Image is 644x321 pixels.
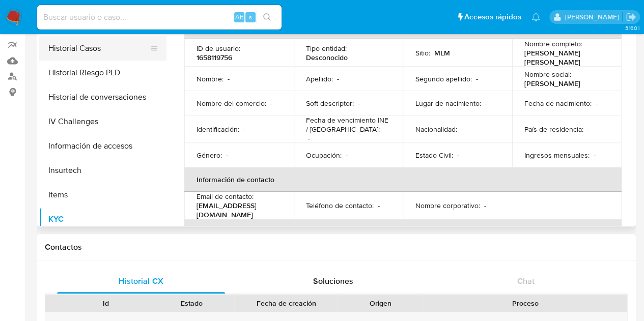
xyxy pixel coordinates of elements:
[235,12,243,22] span: Alt
[39,36,158,61] button: Historial Casos
[485,99,487,108] p: -
[415,201,480,210] p: Nombre corporativo :
[39,109,166,134] button: IV Challenges
[70,298,142,308] div: Id
[306,53,348,62] p: Desconocido
[461,125,463,134] p: -
[306,151,342,160] p: Ocupación :
[45,242,628,252] h1: Contactos
[626,12,636,22] a: Salir
[39,207,166,231] button: KYC
[39,61,166,85] button: Historial Riesgo PLD
[119,275,163,287] span: Historial CX
[517,275,535,287] span: Chat
[358,99,360,108] p: -
[306,115,391,134] p: Fecha de vencimiento INE / [GEOGRAPHIC_DATA] :
[197,201,277,219] p: [EMAIL_ADDRESS][DOMAIN_NAME]
[156,298,227,308] div: Estado
[415,125,457,134] p: Nacionalidad :
[197,53,232,62] p: 1658119756
[415,99,481,108] p: Lugar de nacimiento :
[464,12,521,22] span: Accesos rápidos
[306,99,354,108] p: Soft descriptor :
[197,44,240,53] p: ID de usuario :
[39,85,166,109] button: Historial de conversaciones
[197,125,239,134] p: Identificación :
[337,74,339,83] p: -
[184,219,622,244] th: Verificación y cumplimiento
[596,99,598,108] p: -
[415,151,453,160] p: Estado Civil :
[531,13,540,21] a: Notificaciones
[565,12,622,22] p: marianathalie.grajeda@mercadolibre.com.mx
[197,192,254,201] p: Email de contacto :
[37,11,282,24] input: Buscar usuario o caso...
[306,74,333,83] p: Apellido :
[346,151,348,160] p: -
[197,99,266,108] p: Nombre del comercio :
[197,74,223,83] p: Nombre :
[524,39,582,48] p: Nombre completo :
[257,10,277,24] button: search-icon
[39,158,166,183] button: Insurtech
[587,125,590,134] p: -
[415,48,430,57] p: Sitio :
[431,298,620,308] div: Proceso
[197,151,222,160] p: Género :
[313,275,353,287] span: Soluciones
[524,70,571,79] p: Nombre social :
[524,125,583,134] p: País de residencia :
[524,99,592,108] p: Fecha de nacimiento :
[184,167,622,192] th: Información de contacto
[345,298,416,308] div: Origen
[228,74,230,83] p: -
[524,48,605,67] p: [PERSON_NAME] [PERSON_NAME]
[415,74,471,83] p: Segundo apellido :
[484,201,486,210] p: -
[625,24,639,32] span: 3.160.1
[524,151,590,160] p: Ingresos mensuales :
[241,298,330,308] div: Fecha de creación
[226,151,228,160] p: -
[378,201,380,210] p: -
[475,74,478,83] p: -
[243,125,245,134] p: -
[524,79,580,88] p: [PERSON_NAME]
[434,48,450,57] p: MLM
[308,134,310,143] p: -
[594,151,596,160] p: -
[457,151,459,160] p: -
[270,99,272,108] p: -
[306,44,347,53] p: Tipo entidad :
[306,201,374,210] p: Teléfono de contacto :
[249,12,252,22] span: s
[39,183,166,207] button: Items
[39,134,166,158] button: Información de accesos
